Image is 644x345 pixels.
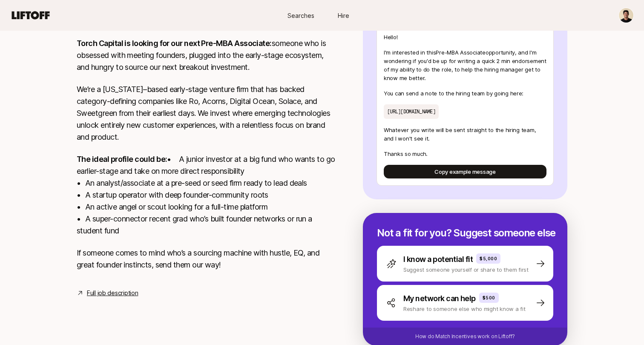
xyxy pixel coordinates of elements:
[287,11,314,20] span: Searches
[403,305,526,313] p: Reshare to someone else who might know a fit
[279,8,322,23] a: Searches
[618,8,634,23] button: Zack Levandov
[87,288,138,298] a: Full job description
[403,253,473,265] p: I know a potential fit
[480,255,497,262] p: $5,000
[384,149,546,158] p: Thanks so much.
[384,33,546,41] p: Hello!
[77,155,167,164] strong: The ideal profile could be:
[403,265,529,274] p: Suggest someone yourself or share to them first
[483,294,495,301] p: $500
[322,8,365,23] a: Hire
[384,126,546,143] p: Whatever you write will be sent straight to the hiring team, and I won't see it.
[384,48,546,82] p: I'm interested in this Pre-MBA Associate opportunity , and I'm wondering if you'd be up for writi...
[377,227,553,239] p: Not a fit for you? Suggest someone else
[384,89,546,98] p: You can send a note to the hiring team by going here:
[77,37,336,73] p: someone who is obsessed with meeting founders, plugged into the early-stage ecosystem, and hungry...
[384,104,439,119] p: [URL][DOMAIN_NAME]
[77,83,336,143] p: We’re a [US_STATE]–based early-stage venture firm that has backed category-defining companies lik...
[77,39,272,48] strong: Torch Capital is looking for our next Pre-MBA Associate:
[384,165,546,178] button: Copy example message
[403,293,476,305] p: My network can help
[338,11,349,20] span: Hire
[77,153,336,237] p: • A junior investor at a big fund who wants to go earlier-stage and take on more direct responsib...
[415,333,515,340] p: How do Match Incentives work on Liftoff?
[619,8,633,23] img: Zack Levandov
[77,247,336,271] p: If someone comes to mind who’s a sourcing machine with hustle, EQ, and great founder instincts, s...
